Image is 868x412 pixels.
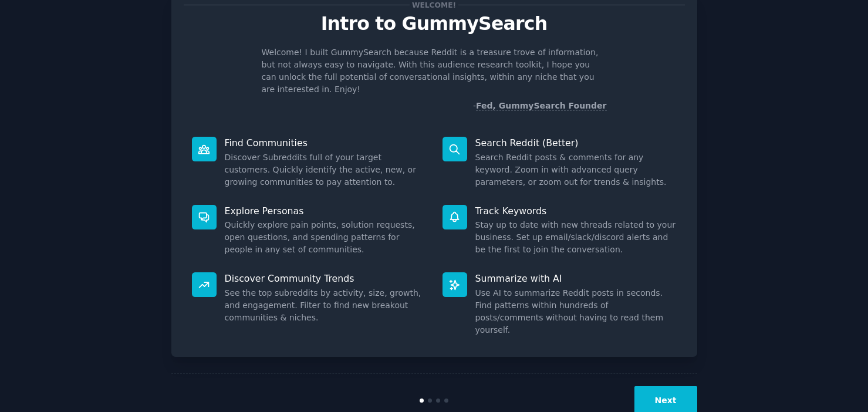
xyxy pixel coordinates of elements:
p: Find Communities [225,137,426,149]
p: Discover Community Trends [225,272,426,285]
p: Summarize with AI [475,272,677,285]
p: Intro to GummySearch [184,13,685,34]
dd: Quickly explore pain points, solution requests, open questions, and spending patterns for people ... [225,219,426,256]
p: Track Keywords [475,205,677,217]
dd: Stay up to date with new threads related to your business. Set up email/slack/discord alerts and ... [475,219,677,256]
p: Explore Personas [225,205,426,217]
a: Fed, GummySearch Founder [476,101,607,111]
p: Search Reddit (Better) [475,137,677,149]
dd: Search Reddit posts & comments for any keyword. Zoom in with advanced query parameters, or zoom o... [475,151,677,188]
dd: See the top subreddits by activity, size, growth, and engagement. Filter to find new breakout com... [225,287,426,324]
dd: Discover Subreddits full of your target customers. Quickly identify the active, new, or growing c... [225,151,426,188]
dd: Use AI to summarize Reddit posts in seconds. Find patterns within hundreds of posts/comments with... [475,287,677,336]
p: Welcome! I built GummySearch because Reddit is a treasure trove of information, but not always ea... [262,46,607,96]
div: - [473,100,607,112]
